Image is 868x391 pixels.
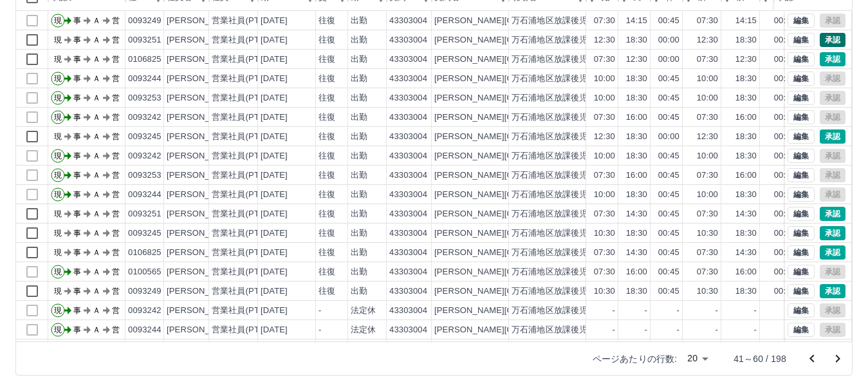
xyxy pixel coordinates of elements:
text: 現 [54,171,62,180]
div: 07:30 [594,169,615,182]
div: 万石浦地区放課後児童クラブ（第一・第三） [512,34,681,46]
text: 事 [73,74,81,83]
div: 出勤 [351,53,367,66]
div: 16:00 [626,169,647,182]
button: 編集 [788,245,815,260]
button: 編集 [788,33,815,47]
button: 編集 [788,265,815,279]
div: 07:30 [594,111,615,124]
text: 現 [54,267,62,276]
div: 0093244 [128,189,162,201]
div: [DATE] [261,111,288,124]
div: 往復 [319,15,335,27]
div: 出勤 [351,266,367,278]
text: 事 [73,171,81,180]
div: [PERSON_NAME] [167,92,237,104]
text: 現 [54,209,62,218]
text: 営 [112,35,120,44]
div: [PERSON_NAME] [167,169,237,182]
div: [PERSON_NAME] [167,131,237,143]
text: Ａ [93,74,100,83]
div: 万石浦地区放課後児童クラブ（第一・第三） [512,247,681,259]
div: 10:00 [697,92,718,104]
div: 往復 [319,227,335,240]
div: 16:00 [626,266,647,278]
div: 万石浦地区放課後児童クラブ（第一・第三） [512,266,681,278]
div: 00:45 [774,247,795,259]
div: [PERSON_NAME] [167,150,237,162]
div: [DATE] [261,131,288,143]
text: 現 [54,190,62,199]
div: 18:30 [735,227,757,240]
div: [PERSON_NAME][GEOGRAPHIC_DATA] [434,73,593,85]
div: 往復 [319,53,335,66]
div: 万石浦地区放課後児童クラブ（第一・第三） [512,208,681,220]
div: 0106825 [128,53,162,66]
div: 00:45 [658,169,679,182]
div: 営業社員(PT契約) [212,73,279,85]
div: 0093251 [128,208,162,220]
text: 現 [54,16,62,25]
div: 00:45 [658,227,679,240]
div: [PERSON_NAME] [167,34,237,46]
div: [PERSON_NAME][GEOGRAPHIC_DATA] [434,92,593,104]
div: 00:45 [774,73,795,85]
div: 往復 [319,150,335,162]
div: 00:00 [658,34,679,46]
div: 万石浦地区放課後児童クラブ（第一・第三） [512,131,681,143]
div: 往復 [319,247,335,259]
div: [PERSON_NAME][GEOGRAPHIC_DATA] [434,227,593,240]
div: 出勤 [351,247,367,259]
button: 編集 [788,187,815,202]
div: 往復 [319,266,335,278]
div: 営業社員(PT契約) [212,53,279,66]
text: Ａ [93,267,100,276]
button: 承認 [820,226,845,240]
div: [PERSON_NAME][GEOGRAPHIC_DATA] [434,15,593,27]
div: 往復 [319,111,335,124]
div: 営業社員(PT契約) [212,247,279,259]
div: 18:30 [735,34,757,46]
div: 43303004 [389,169,427,182]
text: 営 [112,209,120,218]
div: 00:45 [774,150,795,162]
div: 10:00 [594,150,615,162]
div: 43303004 [389,227,427,240]
div: 0093253 [128,169,162,182]
div: [PERSON_NAME][GEOGRAPHIC_DATA] [434,189,593,201]
div: [PERSON_NAME][GEOGRAPHIC_DATA] [434,131,593,143]
div: 出勤 [351,15,367,27]
text: Ａ [93,151,100,160]
text: Ａ [93,190,100,199]
div: 20 [682,349,713,368]
div: 43303004 [389,150,427,162]
div: 営業社員(PT契約) [212,266,279,278]
div: 万石浦地区放課後児童クラブ（第一・第三） [512,150,681,162]
text: 営 [112,16,120,25]
button: 編集 [788,284,815,298]
text: Ａ [93,93,100,102]
div: 0093249 [128,15,162,27]
div: 18:30 [626,227,647,240]
button: 承認 [820,245,845,260]
text: 事 [73,267,81,276]
div: [PERSON_NAME] [167,73,237,85]
div: [PERSON_NAME][GEOGRAPHIC_DATA] [434,169,593,182]
button: 編集 [788,207,815,221]
div: 14:30 [626,247,647,259]
div: 00:45 [774,189,795,201]
div: [DATE] [261,92,288,104]
div: [PERSON_NAME] [167,53,237,66]
div: 18:30 [735,150,757,162]
div: 16:00 [735,111,757,124]
div: 出勤 [351,73,367,85]
div: 万石浦地区放課後児童クラブ（第一・第三） [512,169,681,182]
div: 00:45 [658,266,679,278]
div: 18:30 [735,92,757,104]
text: 営 [112,190,120,199]
text: 現 [54,248,62,257]
div: [PERSON_NAME] [167,285,237,298]
button: 承認 [820,129,845,144]
div: 出勤 [351,92,367,104]
div: 営業社員(PT契約) [212,92,279,104]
